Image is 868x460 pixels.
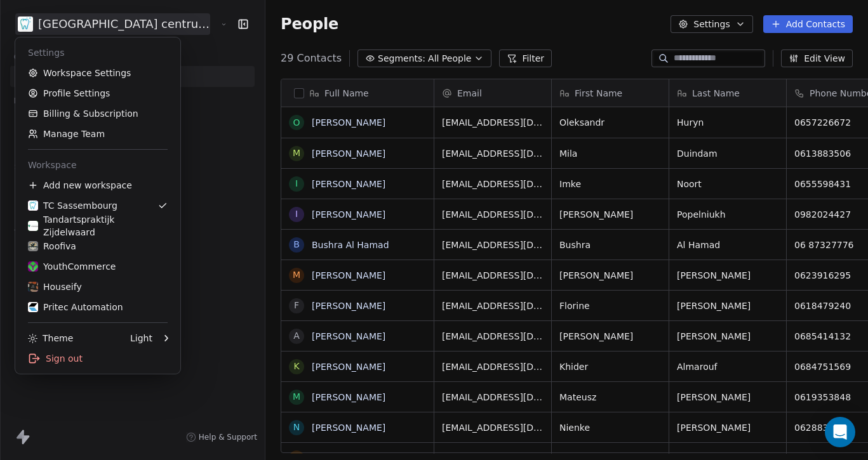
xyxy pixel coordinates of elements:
[20,83,175,103] a: Profile Settings
[20,155,175,175] div: Workspace
[20,103,175,124] a: Billing & Subscription
[28,280,82,293] div: Houseify
[28,301,123,313] div: Pritec Automation
[20,43,175,63] div: Settings
[20,63,175,83] a: Workspace Settings
[28,199,117,212] div: TC Sassembourg
[20,348,175,369] div: Sign out
[28,221,38,231] img: cropped-Favicon-Zijdelwaard.webp
[28,282,38,292] img: Afbeelding1.png
[20,175,175,195] div: Add new workspace
[28,261,38,272] img: YC%20tumbnail%20flavicon.png
[28,332,73,345] div: Theme
[28,302,38,312] img: b646f82e.png
[28,200,38,211] img: cropped-favo.png
[28,213,168,239] div: Tandartspraktijk Zijdelwaard
[28,240,76,253] div: Roofiva
[28,241,38,251] img: Roofiva%20logo%20flavicon.png
[28,260,116,273] div: YouthCommerce
[130,332,152,345] div: Light
[20,124,175,144] a: Manage Team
